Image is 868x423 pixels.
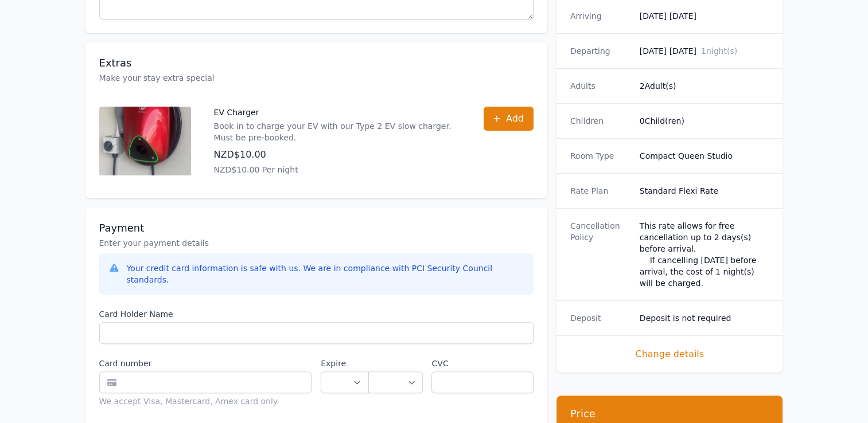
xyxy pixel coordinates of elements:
dd: [DATE] [DATE] [640,10,769,22]
dd: Deposit is not required [640,312,769,324]
dd: Standard Flexi Rate [640,185,769,197]
p: EV Charger [214,107,461,118]
dt: Adults [570,80,630,92]
label: Card number [99,358,312,369]
p: NZD$10.00 Per night [214,164,461,175]
p: Make your stay extra special [99,72,534,84]
p: NZD$10.00 [214,148,461,162]
label: Expire [321,358,368,369]
label: CVC [431,358,533,369]
img: EV Charger [99,107,191,175]
dt: Room Type [570,150,630,162]
div: We accept Visa, Mastercard, Amex card only. [99,395,312,407]
dt: Cancellation Policy [570,220,630,289]
span: Change details [570,347,769,361]
dt: Rate Plan [570,185,630,197]
span: Add [506,112,524,126]
dd: 2 Adult(s) [640,80,769,92]
h3: Payment [99,221,534,235]
div: Your credit card information is safe with us. We are in compliance with PCI Security Council stan... [127,263,524,285]
h3: Price [570,407,769,421]
div: This rate allows for free cancellation up to 2 days(s) before arrival. If cancelling [DATE] befor... [640,220,769,289]
span: 1 night(s) [701,46,737,56]
p: Book in to charge your EV with our Type 2 EV slow charger. Must be pre-booked. [214,120,461,143]
dt: Departing [570,45,630,57]
dt: Deposit [570,312,630,324]
dt: Children [570,115,630,127]
dt: Arriving [570,10,630,22]
p: Enter your payment details [99,237,534,249]
h3: Extras [99,56,534,70]
label: Card Holder Name [99,308,534,320]
dd: [DATE] [DATE] [640,45,769,57]
button: Add [484,107,534,131]
dd: 0 Child(ren) [640,115,769,127]
label: . [368,358,422,369]
dd: Compact Queen Studio [640,150,769,162]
